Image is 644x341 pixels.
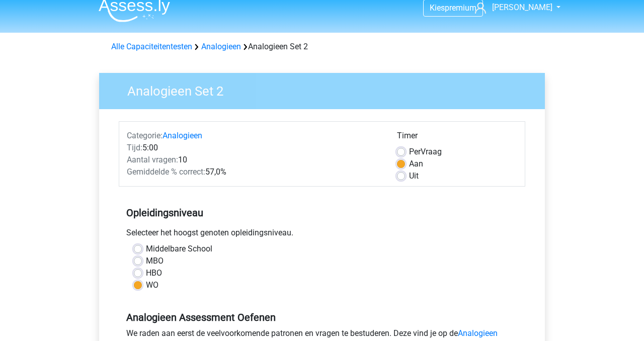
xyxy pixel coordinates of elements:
span: Per [409,147,421,156]
a: Analogieen [201,42,241,51]
a: Analogieen [163,131,202,140]
a: Kiespremium [424,1,482,15]
div: 10 [119,154,389,166]
span: Kies [430,3,445,13]
h5: Opleidingsniveau [126,203,518,223]
a: Alle Capaciteitentesten [111,42,192,51]
div: Analogieen Set 2 [107,41,537,53]
h5: Analogieen Assessment Oefenen [126,311,518,323]
span: Aantal vragen: [127,155,178,164]
span: Gemiddelde % correct: [127,167,205,177]
label: MBO [146,255,164,267]
label: HBO [146,267,162,279]
label: Middelbare School [146,243,212,255]
div: 57,0% [119,166,389,178]
label: WO [146,279,158,291]
a: [PERSON_NAME] [471,2,553,14]
label: Uit [409,170,419,182]
span: Tijd: [127,143,142,152]
div: Selecteer het hoogst genoten opleidingsniveau. [119,227,525,243]
span: premium [445,3,476,13]
div: Timer [397,130,517,146]
span: Categorie: [127,131,163,140]
div: 5:00 [119,142,389,154]
label: Aan [409,158,423,170]
h3: Analogieen Set 2 [115,79,537,99]
label: Vraag [409,146,442,158]
span: [PERSON_NAME] [492,3,552,12]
